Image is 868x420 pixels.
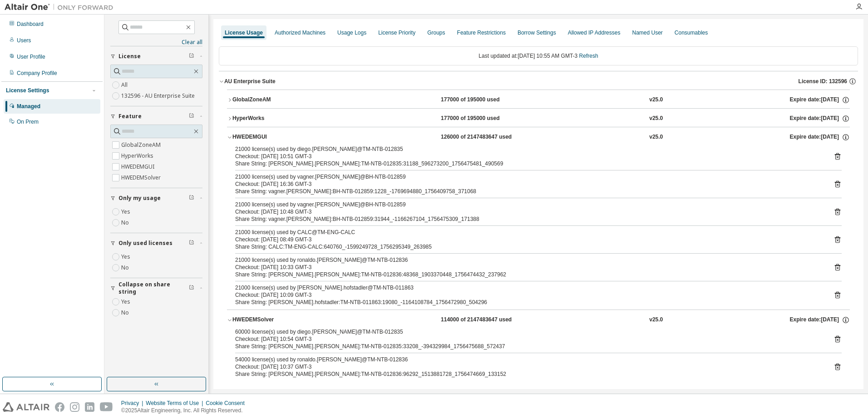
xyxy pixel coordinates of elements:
[235,370,820,378] div: Share String: [PERSON_NAME].[PERSON_NAME]:TM-NTB-012836:96292_1513881728_1756474669_133152
[225,29,263,36] div: License Usage
[121,400,146,407] div: Privacy
[235,188,820,195] div: Share String: vagner.[PERSON_NAME]:BH-NTB-012859:1228_-1769694880_1756409758_371068
[17,53,45,60] div: User Profile
[649,133,663,141] div: v25.0
[219,71,858,91] button: AU Enterprise SuiteLicense ID: 132596
[235,180,820,188] div: Checkout: [DATE] 16:36 GMT-3
[189,285,194,292] span: Clear filter
[121,80,129,90] label: All
[146,400,206,407] div: Website Terms of Use
[789,133,849,141] div: Expire date: [DATE]
[100,402,113,412] img: youtube.svg
[121,262,131,273] label: No
[235,256,820,264] div: 21000 license(s) used by ronaldo.[PERSON_NAME]@TM-NTB-012836
[189,195,194,202] span: Clear filter
[6,87,49,94] div: License Settings
[110,278,202,298] button: Collapse on share string
[227,90,850,110] button: GlobalZoneAM177000 of 195000 usedv25.0Expire date:[DATE]
[799,78,847,85] span: License ID: 132596
[235,343,820,350] div: Share String: [PERSON_NAME].[PERSON_NAME]:TM-NTB-012835:33208_-394329984_1756475688_572437
[121,90,197,101] label: 132596 - AU Enterprise Suite
[235,291,820,299] div: Checkout: [DATE] 10:09 GMT-3
[121,206,132,217] label: Yes
[275,29,325,36] div: Authorized Machines
[337,29,366,36] div: Usage Logs
[17,37,31,44] div: Users
[118,195,161,202] span: Only my usage
[121,161,156,172] label: HWEDEMGUI
[441,96,523,104] div: 177000 of 195000 used
[235,299,820,306] div: Share String: [PERSON_NAME].hofstadler:TM-NTB-011863:19080_-1164108784_1756472980_504296
[232,115,314,123] div: HyperWorks
[110,106,202,126] button: Feature
[235,363,820,370] div: Checkout: [DATE] 10:37 GMT-3
[441,133,523,141] div: 126000 of 2147483647 used
[3,402,49,412] img: altair_logo.svg
[110,46,202,66] button: License
[235,264,820,271] div: Checkout: [DATE] 10:33 GMT-3
[118,113,142,120] span: Feature
[206,400,250,407] div: Cookie Consent
[579,53,598,59] a: Refresh
[189,53,194,60] span: Clear filter
[632,29,662,36] div: Named User
[568,29,621,36] div: Allowed IP Addresses
[121,150,155,161] label: HyperWorks
[118,281,189,295] span: Collapse on share string
[675,29,708,36] div: Consumables
[17,118,39,125] div: On Prem
[110,188,202,208] button: Only my usage
[441,115,523,123] div: 177000 of 195000 used
[457,29,506,36] div: Feature Restrictions
[121,172,163,183] label: HWEDEMSolver
[235,153,820,160] div: Checkout: [DATE] 10:51 GMT-3
[121,307,131,318] label: No
[118,240,173,247] span: Only used licenses
[235,356,820,363] div: 54000 license(s) used by ronaldo.[PERSON_NAME]@TM-NTB-012836
[121,251,132,262] label: Yes
[227,127,850,147] button: HWEDEMGUI126000 of 2147483647 usedv25.0Expire date:[DATE]
[232,133,314,141] div: HWEDEMGUI
[121,296,132,307] label: Yes
[235,271,820,278] div: Share String: [PERSON_NAME].[PERSON_NAME]:TM-NTB-012836:48368_1903370448_1756474432_237962
[378,29,415,36] div: License Priority
[17,70,57,77] div: Company Profile
[649,316,663,324] div: v25.0
[235,201,820,208] div: 21000 license(s) used by vagner.[PERSON_NAME]@BH-NTB-012859
[235,243,820,250] div: Share String: CALC:TM-ENG-CALC:640760_-1599249728_1756295349_263985
[121,407,250,415] p: © 2025 Altair Engineering, Inc. All Rights Reserved.
[235,173,820,180] div: 21000 license(s) used by vagner.[PERSON_NAME]@BH-NTB-012859
[110,233,202,253] button: Only used licenses
[789,115,849,123] div: Expire date: [DATE]
[235,335,820,343] div: Checkout: [DATE] 10:54 GMT-3
[17,103,40,110] div: Managed
[235,236,820,243] div: Checkout: [DATE] 08:49 GMT-3
[235,215,820,223] div: Share String: vagner.[PERSON_NAME]:BH-NTB-012859:31944_-1166267104_1756475309_171388
[427,29,445,36] div: Groups
[649,115,663,123] div: v25.0
[224,78,276,85] div: AU Enterprise Suite
[17,20,44,28] div: Dashboard
[219,46,858,65] div: Last updated at: [DATE] 10:55 AM GMT-3
[789,316,849,324] div: Expire date: [DATE]
[232,96,314,104] div: GlobalZoneAM
[789,96,849,104] div: Expire date: [DATE]
[235,229,820,236] div: 21000 license(s) used by CALC@TM-ENG-CALC
[227,310,850,330] button: HWEDEMSolver114000 of 2147483647 usedv25.0Expire date:[DATE]
[441,316,523,324] div: 114000 of 2147483647 used
[85,402,94,412] img: linkedin.svg
[235,208,820,215] div: Checkout: [DATE] 10:48 GMT-3
[235,145,820,153] div: 21000 license(s) used by diego.[PERSON_NAME]@TM-NTB-012835
[227,109,850,129] button: HyperWorks177000 of 195000 usedv25.0Expire date:[DATE]
[235,160,820,167] div: Share String: [PERSON_NAME].[PERSON_NAME]:TM-NTB-012835:31188_596273200_1756475481_490569
[235,328,820,335] div: 60000 license(s) used by diego.[PERSON_NAME]@TM-NTB-012835
[121,140,163,150] label: GlobalZoneAM
[110,39,202,46] a: Clear all
[518,29,556,36] div: Borrow Settings
[70,402,79,412] img: instagram.svg
[189,240,194,247] span: Clear filter
[649,96,663,104] div: v25.0
[121,217,131,228] label: No
[189,113,194,120] span: Clear filter
[55,402,64,412] img: facebook.svg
